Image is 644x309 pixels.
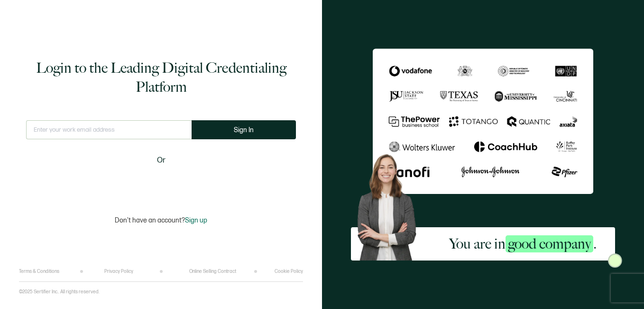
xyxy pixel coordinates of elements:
[115,216,207,224] p: Don't have an account?
[608,253,622,268] img: Sertifier Login
[26,120,192,139] input: Enter your work email address
[19,269,59,274] a: Terms & Conditions
[26,58,296,97] h1: Login to the Leading Digital Credentialing Platform
[104,269,133,274] a: Privacy Policy
[275,269,303,274] a: Cookie Policy
[189,269,236,274] a: Online Selling Contract
[449,234,597,253] h2: You are in .
[102,173,221,193] iframe: Sign in with Google Button
[19,289,100,295] p: ©2025 Sertifier Inc.. All rights reserved.
[185,216,207,224] span: Sign up
[157,154,166,166] span: Or
[506,235,593,252] span: good company
[192,120,296,139] button: Sign In
[234,126,254,134] span: Sign In
[351,149,430,261] img: Sertifier Login - You are in <span class="strong-h">good company</span>. Hero
[373,48,593,194] img: Sertifier Login - You are in <span class="strong-h">good company</span>.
